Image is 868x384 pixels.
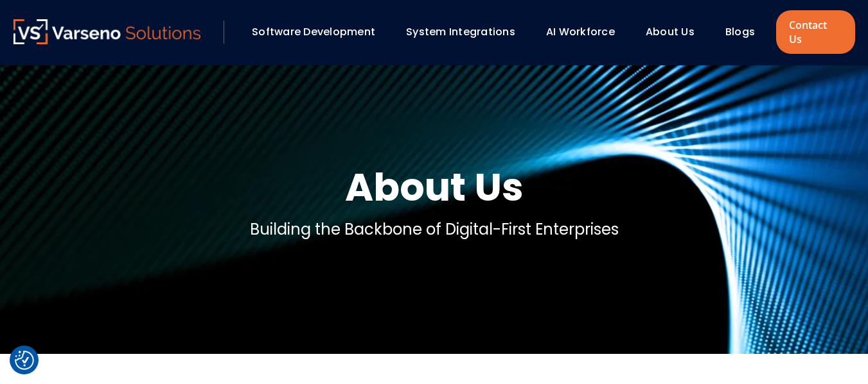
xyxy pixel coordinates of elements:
[250,218,619,241] p: Building the Backbone of Digital-First Enterprises
[546,24,615,39] a: AI Workforce
[646,24,695,39] a: About Us
[15,351,34,370] button: Cookie Settings
[13,19,201,44] img: Varseno Solutions – Product Engineering & IT Services
[406,24,515,39] a: System Integrations
[400,21,533,43] div: System Integrations
[719,21,773,43] div: Blogs
[540,21,633,43] div: AI Workforce
[725,24,755,39] a: Blogs
[15,351,34,370] img: Revisit consent button
[639,21,713,43] div: About Us
[252,24,375,39] a: Software Development
[776,10,855,54] a: Contact Us
[245,21,393,43] div: Software Development
[345,162,524,213] h1: About Us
